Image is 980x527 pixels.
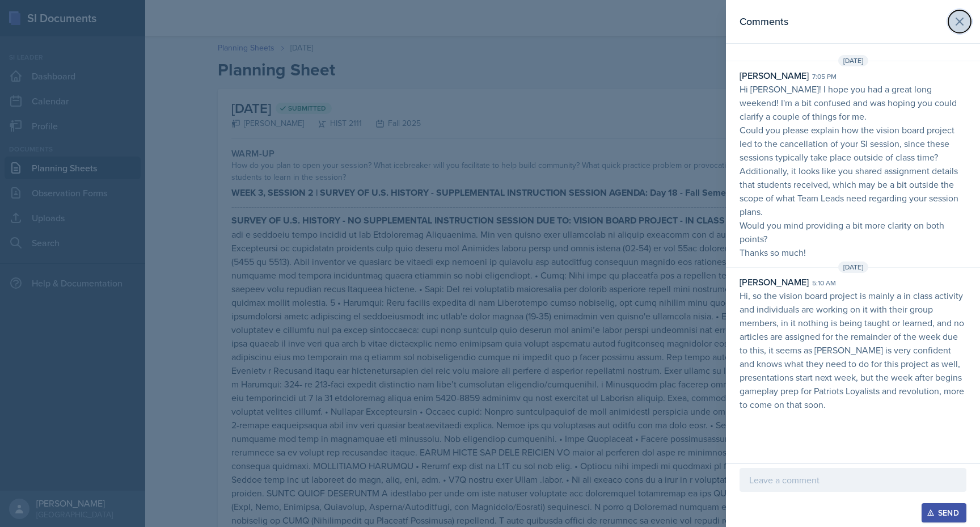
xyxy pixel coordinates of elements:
p: Hi [PERSON_NAME]! I hope you had a great long weekend! I'm a bit confused and was hoping you coul... [740,82,966,123]
div: 7:05 pm [812,71,837,82]
p: Hi, so the vision board project is mainly a in class activity and individuals are working on it w... [740,289,966,411]
div: [PERSON_NAME] [740,69,809,82]
div: 5:10 am [812,278,836,288]
h2: Comments [740,14,788,29]
button: Send [922,503,966,522]
span: [DATE] [838,55,868,66]
div: Send [929,508,959,517]
span: [DATE] [838,262,868,273]
p: Thanks so much! [740,246,966,259]
div: [PERSON_NAME] [740,275,809,289]
p: Would you mind providing a bit more clarity on both points? [740,218,966,246]
p: Could you please explain how the vision board project led to the cancellation of your SI session,... [740,123,966,218]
